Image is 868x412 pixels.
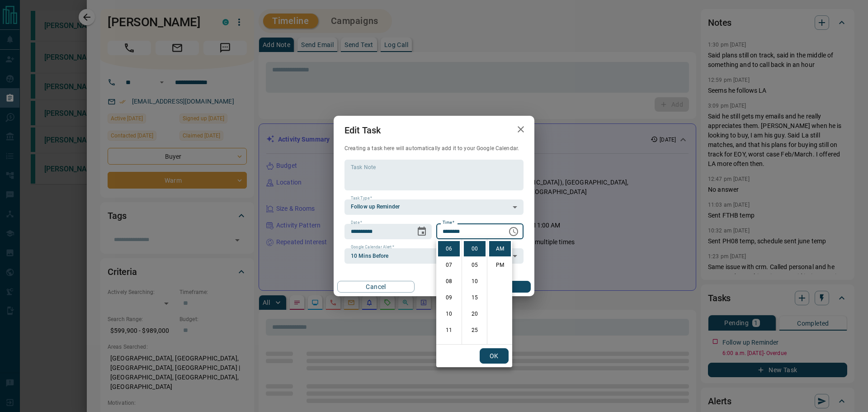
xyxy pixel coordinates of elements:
div: Follow up Reminder [344,199,524,215]
li: 6 hours [438,241,460,256]
button: Choose date, selected date is Oct 14, 2025 [413,223,431,241]
li: 10 hours [438,306,460,322]
li: AM [489,241,511,256]
label: Date [351,220,362,226]
li: 10 minutes [464,274,486,289]
li: 7 hours [438,257,460,273]
ul: Select meridiem [487,239,512,344]
label: Task Type [351,195,372,201]
ul: Select minutes [462,239,487,344]
div: 10 Mins Before [344,248,524,264]
li: 9 hours [438,290,460,305]
li: 0 minutes [464,241,486,256]
ul: Select hours [436,239,462,344]
li: 15 minutes [464,290,486,305]
li: 5 minutes [464,257,486,273]
li: 30 minutes [464,339,486,354]
button: Choose time, selected time is 6:00 AM [505,223,523,241]
h2: Edit Task [334,116,392,145]
li: PM [489,257,511,273]
button: OK [480,348,509,364]
li: 11 hours [438,322,460,338]
button: Cancel [337,281,415,293]
label: Google Calendar Alert [351,244,394,250]
li: 8 hours [438,274,460,289]
li: 20 minutes [464,306,486,322]
p: Creating a task here will automatically add it to your Google Calendar. [344,145,524,152]
label: Time [443,220,454,226]
li: 25 minutes [464,322,486,338]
